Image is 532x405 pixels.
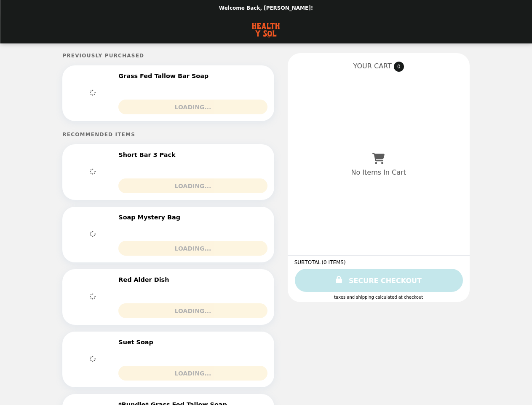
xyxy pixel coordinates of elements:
[219,5,313,11] p: Welcome Back, [PERSON_NAME]!
[250,21,281,38] img: Brand Logo
[118,276,172,283] h2: Red Alder Dish
[118,151,179,159] h2: Short Bar 3 Pack
[118,213,184,221] h2: Soap Mystery Bag
[118,338,157,346] h2: Suet Soap
[62,53,274,59] h5: Previously Purchased
[394,62,404,72] span: 0
[351,168,406,176] p: No Items In Cart
[294,259,322,265] span: SUBTOTAL
[118,72,212,80] h2: Grass Fed Tallow Bar Soap
[294,295,463,300] div: Taxes and Shipping calculated at checkout
[321,259,345,265] span: ( 0 ITEMS )
[353,62,392,70] span: YOUR CART
[62,132,274,138] h5: Recommended Items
